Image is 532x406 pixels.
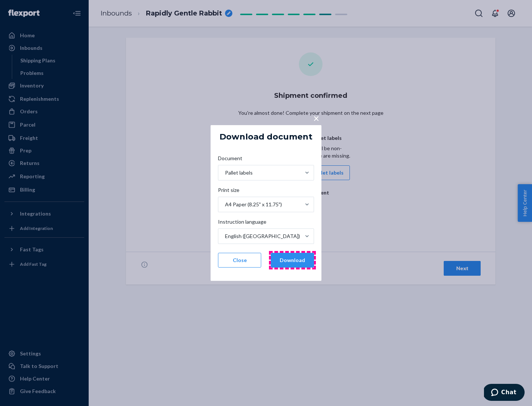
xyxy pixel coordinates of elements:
div: A4 Paper (8.25" x 11.75") [225,201,282,208]
span: Instruction language [218,218,266,228]
h5: Download document [219,133,313,141]
button: Close [218,253,261,268]
iframe: Opens a widget where you can chat to one of our agents [484,384,525,402]
span: Print size [218,186,239,197]
div: Pallet labels [225,169,253,176]
div: English ([GEOGRAPHIC_DATA]) [225,233,300,240]
span: Document [218,155,242,165]
input: Print sizeA4 Paper (8.25" x 11.75") [224,201,225,208]
button: Download [271,253,314,268]
input: Instruction languageEnglish ([GEOGRAPHIC_DATA]) [224,233,225,240]
span: × [313,112,319,124]
input: DocumentPallet labels [224,169,225,176]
